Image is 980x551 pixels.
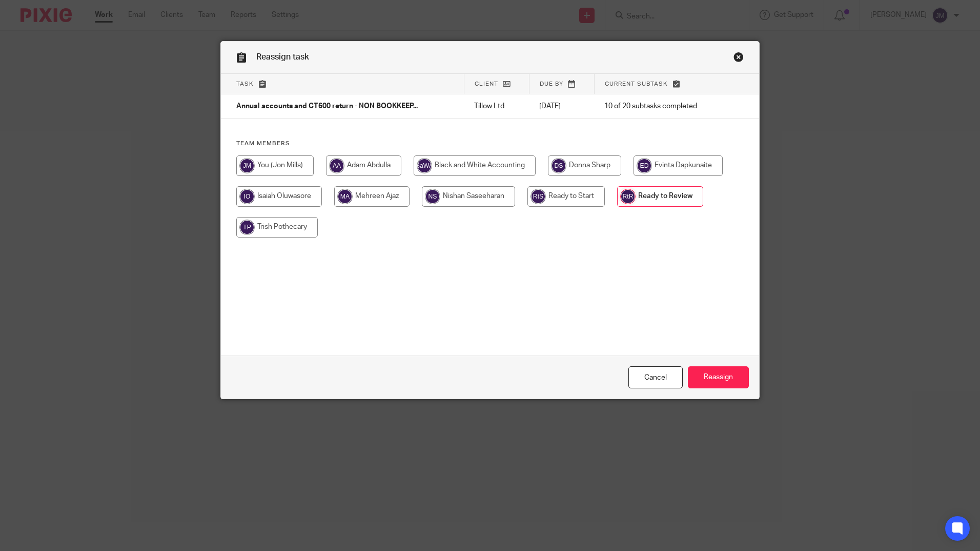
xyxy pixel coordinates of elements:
[605,81,668,87] span: Current subtask
[628,366,683,388] a: Close this dialog window
[540,81,563,87] span: Due by
[474,101,519,111] p: Tillow Ltd
[236,81,254,87] span: Task
[539,101,584,111] p: [DATE]
[594,94,724,119] td: 10 of 20 subtasks completed
[475,81,498,87] span: Client
[688,366,749,388] input: Reassign
[256,53,309,61] span: Reassign task
[733,52,744,66] a: Close this dialog window
[236,140,744,148] h4: Team members
[236,103,418,110] span: Annual accounts and CT600 return - NON BOOKKEEP...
